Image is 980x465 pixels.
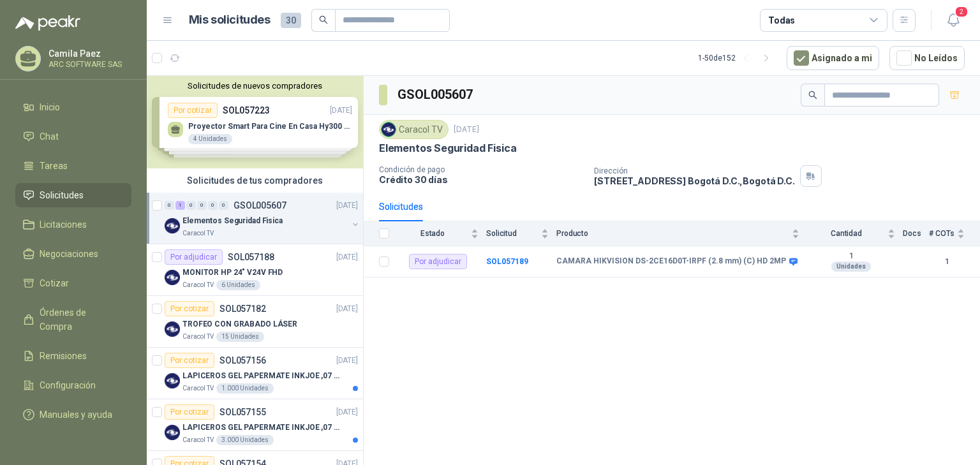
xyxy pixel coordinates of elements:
a: Por cotizarSOL057155[DATE] Company LogoLAPICEROS GEL PAPERMATE INKJOE ,07 1 LOGO 1 TINTACaracol T... [147,399,363,451]
div: 1 [175,201,185,210]
div: Por adjudicar [409,254,467,269]
span: Órdenes de Compra [40,306,119,334]
a: Manuales y ayuda [15,402,131,427]
img: Company Logo [165,373,180,388]
th: # COTs [929,221,980,246]
p: Caracol TV [182,435,214,445]
span: Remisiones [40,349,87,363]
div: Por cotizar [165,404,214,420]
span: 2 [954,6,969,18]
div: 15 Unidades [216,332,264,342]
img: Company Logo [165,218,180,233]
p: SOL057156 [219,356,266,365]
button: No Leídos [889,46,965,70]
p: Caracol TV [182,280,214,290]
span: Inicio [40,100,60,114]
span: search [808,91,817,100]
p: [DATE] [336,200,358,212]
span: Manuales y ayuda [40,408,112,422]
p: Crédito 30 días [379,174,584,185]
b: 1 [807,251,895,262]
a: Inicio [15,95,131,119]
span: Solicitud [486,229,538,238]
img: Logo peakr [15,15,80,31]
span: 30 [281,13,301,28]
div: Por adjudicar [165,249,223,265]
a: Cotizar [15,271,131,295]
button: 2 [942,9,965,32]
p: ARC SOFTWARE SAS [48,61,128,68]
div: Solicitudes [379,200,423,214]
span: Licitaciones [40,218,87,232]
p: Caracol TV [182,228,214,239]
div: 0 [165,201,174,210]
img: Company Logo [165,321,180,337]
span: Estado [397,229,468,238]
p: [STREET_ADDRESS] Bogotá D.C. , Bogotá D.C. [594,175,794,186]
a: Tareas [15,154,131,178]
div: Unidades [831,262,871,272]
div: 3.000 Unidades [216,435,274,445]
span: Cantidad [807,229,885,238]
h3: GSOL005607 [397,85,475,105]
p: SOL057155 [219,408,266,417]
span: Tareas [40,159,68,173]
div: Solicitudes de nuevos compradoresPor cotizarSOL057223[DATE] Proyector Smart Para Cine En Casa Hy3... [147,76,363,168]
div: Solicitudes de tus compradores [147,168,363,193]
a: 0 1 0 0 0 0 GSOL005607[DATE] Company LogoElementos Seguridad FisicaCaracol TV [165,198,360,239]
div: Por cotizar [165,301,214,316]
button: Solicitudes de nuevos compradores [152,81,358,91]
a: Remisiones [15,344,131,368]
p: [DATE] [336,303,358,315]
img: Company Logo [165,270,180,285]
p: [DATE] [336,406,358,418]
a: Chat [15,124,131,149]
a: Licitaciones [15,212,131,237]
a: Solicitudes [15,183,131,207]
p: [DATE] [454,124,479,136]
p: TROFEO CON GRABADO LÁSER [182,318,297,330]
p: MONITOR HP 24" V24V FHD [182,267,283,279]
p: GSOL005607 [234,201,286,210]
div: 0 [197,201,207,210]
div: 1.000 Unidades [216,383,274,394]
a: Por cotizarSOL057156[DATE] Company LogoLAPICEROS GEL PAPERMATE INKJOE ,07 1 LOGO 1 TINTACaracol T... [147,348,363,399]
a: Configuración [15,373,131,397]
span: search [319,15,328,24]
button: Asignado a mi [787,46,879,70]
th: Docs [903,221,929,246]
div: Por cotizar [165,353,214,368]
img: Company Logo [382,122,396,137]
p: LAPICEROS GEL PAPERMATE INKJOE ,07 1 LOGO 1 TINTA [182,422,341,434]
b: CAMARA HIKVISION DS-2CE16D0T-IRPF (2.8 mm) (C) HD 2MP [556,256,786,267]
p: SOL057182 [219,304,266,313]
a: Órdenes de Compra [15,300,131,339]
b: 1 [929,256,965,268]
th: Estado [397,221,486,246]
p: SOL057188 [228,253,274,262]
th: Cantidad [807,221,903,246]
span: # COTs [929,229,954,238]
div: Caracol TV [379,120,449,139]
span: Cotizar [40,276,69,290]
span: Negociaciones [40,247,98,261]
div: 0 [219,201,228,210]
p: Elementos Seguridad Fisica [182,215,283,227]
a: Por cotizarSOL057182[DATE] Company LogoTROFEO CON GRABADO LÁSERCaracol TV15 Unidades [147,296,363,348]
a: Por adjudicarSOL057188[DATE] Company LogoMONITOR HP 24" V24V FHDCaracol TV6 Unidades [147,244,363,296]
h1: Mis solicitudes [189,11,271,29]
th: Solicitud [486,221,556,246]
p: Condición de pago [379,165,584,174]
span: Configuración [40,378,96,392]
p: [DATE] [336,355,358,367]
p: Caracol TV [182,383,214,394]
span: Solicitudes [40,188,84,202]
p: LAPICEROS GEL PAPERMATE INKJOE ,07 1 LOGO 1 TINTA [182,370,341,382]
img: Company Logo [165,425,180,440]
p: Caracol TV [182,332,214,342]
a: SOL057189 [486,257,528,266]
th: Producto [556,221,807,246]
div: 1 - 50 de 152 [698,48,776,68]
p: [DATE] [336,251,358,263]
